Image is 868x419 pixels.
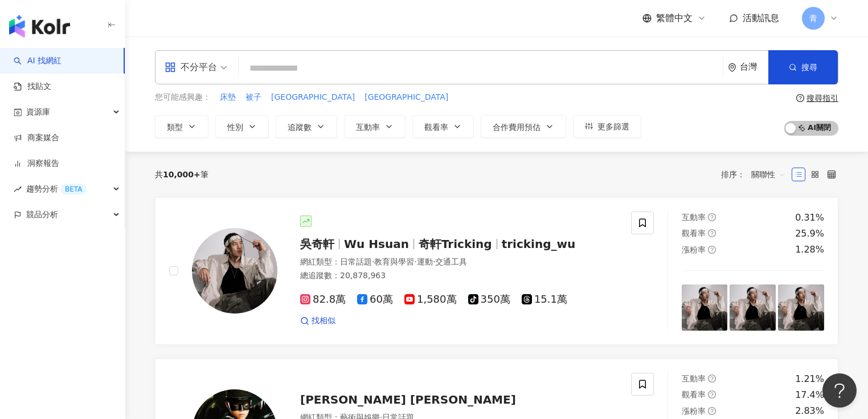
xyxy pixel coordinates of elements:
[708,407,716,415] span: question-circle
[300,393,516,406] span: [PERSON_NAME] [PERSON_NAME]
[435,257,467,266] span: 交通工具
[682,229,706,238] span: 觀看率
[155,115,208,138] button: 類型
[26,202,58,227] span: 競品分析
[433,257,435,266] span: ·
[414,257,416,266] span: ·
[219,91,236,104] button: 床墊
[778,284,824,331] img: post-image
[728,63,736,72] span: environment
[227,123,243,132] span: 性別
[155,170,208,179] div: 共 筆
[220,92,236,103] span: 床墊
[26,176,87,202] span: 趨勢分析
[801,63,817,72] span: 搜尋
[751,165,785,184] span: 關聯性
[730,284,776,331] img: post-image
[288,123,312,132] span: 追蹤數
[374,257,414,266] span: 教育與學習
[682,213,706,222] span: 互動率
[14,81,51,92] a: 找貼文
[809,12,817,25] span: 青
[721,165,792,184] div: 排序：
[573,115,641,138] button: 更多篩選
[192,228,277,314] img: KOL Avatar
[822,373,857,408] iframe: Help Scout Beacon - Open
[344,237,409,251] span: Wu Hsuan
[493,123,541,132] span: 合作費用預估
[165,62,176,73] span: appstore
[502,237,576,251] span: tricking_wu
[795,389,824,401] div: 17.4%
[522,294,567,306] span: 15.1萬
[419,237,492,251] span: 奇軒Tricking
[412,115,474,138] button: 觀看率
[656,12,693,25] span: 繁體中文
[271,91,355,104] button: [GEOGRAPHIC_DATA]
[708,213,716,221] span: question-circle
[14,55,62,67] a: searchAI 找網紅
[796,94,804,102] span: question-circle
[795,227,824,240] div: 25.9%
[340,257,372,266] span: 日常話題
[481,115,566,138] button: 合作費用預估
[682,406,706,416] span: 漲粉率
[795,405,824,417] div: 2.83%
[708,246,716,254] span: question-circle
[14,185,22,193] span: rise
[357,294,393,306] span: 60萬
[215,115,269,138] button: 性別
[300,315,335,327] a: 找相似
[708,390,716,398] span: question-circle
[245,92,261,103] span: 被子
[26,99,50,125] span: 資源庫
[165,58,217,76] div: 不分平台
[708,229,716,237] span: question-circle
[276,115,337,138] button: 追蹤數
[60,184,87,195] div: BETA
[167,123,183,132] span: 類型
[163,170,200,179] span: 10,000+
[9,15,70,38] img: logo
[682,245,706,254] span: 漲粉率
[300,294,346,306] span: 82.8萬
[795,373,824,385] div: 1.21%
[424,123,448,132] span: 觀看率
[468,294,510,306] span: 350萬
[312,315,335,327] span: 找相似
[740,62,768,72] div: 台灣
[597,122,629,131] span: 更多篩選
[356,123,380,132] span: 互動率
[806,93,838,103] div: 搜尋指引
[682,284,728,331] img: post-image
[300,257,617,268] div: 網紅類型 ：
[155,92,211,103] span: 您可能感興趣：
[404,294,457,306] span: 1,580萬
[14,158,59,169] a: 洞察報告
[708,375,716,383] span: question-circle
[682,390,706,399] span: 觀看率
[300,237,334,251] span: 吳奇軒
[344,115,406,138] button: 互動率
[365,92,448,103] span: [GEOGRAPHIC_DATA]
[300,270,617,282] div: 總追蹤數 ： 20,878,963
[271,92,355,103] span: [GEOGRAPHIC_DATA]
[245,91,262,104] button: 被子
[682,374,706,383] span: 互動率
[795,243,824,256] div: 1.28%
[417,257,433,266] span: 運動
[14,132,59,144] a: 商案媒合
[743,13,779,23] span: 活動訊息
[372,257,374,266] span: ·
[768,50,838,84] button: 搜尋
[155,197,838,345] a: KOL Avatar吳奇軒Wu Hsuan奇軒Trickingtricking_wu網紅類型：日常話題·教育與學習·運動·交通工具總追蹤數：20,878,96382.8萬60萬1,580萬350...
[364,91,449,104] button: [GEOGRAPHIC_DATA]
[795,211,824,224] div: 0.31%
